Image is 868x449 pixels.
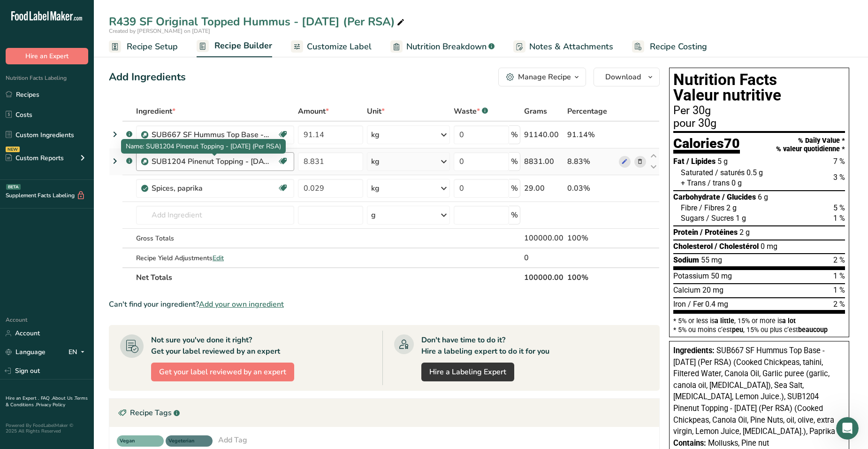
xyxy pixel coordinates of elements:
[152,129,269,140] div: SUB667 SF Hummus Top Base - [DATE] (Per RSA)
[686,157,716,166] span: / Lipides
[524,156,563,167] div: 8831.00
[673,346,835,436] span: SUB667 SF Hummus Top Base - [DATE] (Per RSA) (Cooked Chickpeas, tahini, Filtered Water, Canola Oi...
[715,242,759,251] span: / Cholestérol
[6,48,88,64] button: Hire an Expert
[673,157,685,166] span: Fat
[567,183,615,194] div: 0.03%
[529,40,613,53] span: Notes & Attachments
[141,132,148,139] img: Sub Recipe
[151,363,294,381] button: Get your label reviewed by an expert
[371,183,380,194] div: kg
[833,300,845,309] span: 2 %
[197,35,272,58] a: Recipe Builder
[371,129,380,140] div: kg
[746,168,763,177] span: 0.5 g
[152,183,269,194] div: Spices, paprika
[567,232,615,244] div: 100%
[291,36,372,57] a: Customize Label
[406,40,487,53] span: Nutrition Breakdown
[421,334,549,357] div: Don't have time to do it? Hire a labeling expert to do it for you
[567,156,615,167] div: 8.83%
[833,157,845,166] span: 7 %
[120,437,152,445] span: Vegan
[421,363,514,381] a: Hire a Labeling Expert
[833,214,845,223] span: 1 %
[715,168,745,177] span: / saturés
[739,228,750,237] span: 2 g
[126,142,281,151] span: Name: SUB1204 Pinenut Topping - [DATE] (Per RSA)
[307,40,372,53] span: Customize Label
[152,156,269,167] div: SUB1204 Pinenut Topping - [DATE] (Per RSA)
[681,168,713,177] span: Saturated
[705,300,728,309] span: 0.4 mg
[513,36,613,57] a: Notes & Attachments
[524,129,563,140] div: 91140.00
[717,157,728,166] span: 5 g
[776,137,845,153] div: % Daily Value * % valeur quotidienne *
[109,36,178,57] a: Recipe Setup
[136,233,294,243] div: Gross Totals
[136,206,294,224] input: Add Ingredient
[454,106,488,117] div: Waste
[736,214,746,223] span: 1 g
[833,286,845,294] span: 1 %
[159,366,286,378] span: Get your label reviewed by an expert
[673,105,845,116] div: Per 30g
[673,228,698,237] span: Protein
[594,68,660,86] button: Download
[761,242,777,251] span: 0 mg
[836,417,859,440] iframe: Intercom live chat
[141,158,148,165] img: Sub Recipe
[109,27,210,35] span: Created by [PERSON_NAME] on [DATE]
[673,271,709,280] span: Potassium
[6,395,39,402] a: Hire an Expert .
[567,106,607,117] span: Percentage
[833,271,845,280] span: 1 %
[524,183,563,194] div: 29.00
[711,271,732,280] span: 50 mg
[632,36,707,57] a: Recipe Costing
[6,184,21,190] div: BETA
[833,255,845,264] span: 2 %
[673,326,845,333] div: * 5% ou moins c’est , 15% ou plus c’est
[706,214,734,223] span: / Sucres
[565,267,617,287] th: 100%
[218,434,247,446] div: Add Tag
[69,347,88,358] div: EN
[673,314,845,333] section: * 5% or less is , 15% or more is
[702,286,723,294] span: 20 mg
[6,395,88,408] a: Terms & Conditions .
[673,346,715,355] span: Ingredients:
[833,203,845,212] span: 5 %
[524,106,547,117] span: Grams
[498,68,586,86] button: Manage Recipe
[673,193,720,201] span: Carbohydrate
[109,299,660,310] div: Can't find your ingredient?
[213,254,224,263] span: Edit
[127,40,178,53] span: Recipe Setup
[732,326,743,333] span: peu
[605,71,641,83] span: Download
[6,153,64,163] div: Custom Reports
[52,395,75,402] a: About Us .
[681,214,704,223] span: Sugars
[41,395,52,402] a: FAQ .
[136,253,294,263] div: Recipe Yield Adjustments
[673,300,686,309] span: Iron
[151,334,280,357] div: Not sure you've done it right? Get your label reviewed by an expert
[650,40,707,53] span: Recipe Costing
[833,173,845,182] span: 3 %
[673,286,700,294] span: Calcium
[6,147,20,152] div: NEW
[681,203,697,212] span: Fibre
[36,402,65,408] a: Privacy Policy
[367,106,385,117] span: Unit
[109,399,659,427] div: Recipe Tags
[524,232,563,244] div: 100000.00
[722,193,756,201] span: / Glucides
[6,344,46,360] a: Language
[390,36,495,57] a: Nutrition Breakdown
[524,252,563,263] div: 0
[758,193,768,201] span: 6 g
[214,39,272,52] span: Recipe Builder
